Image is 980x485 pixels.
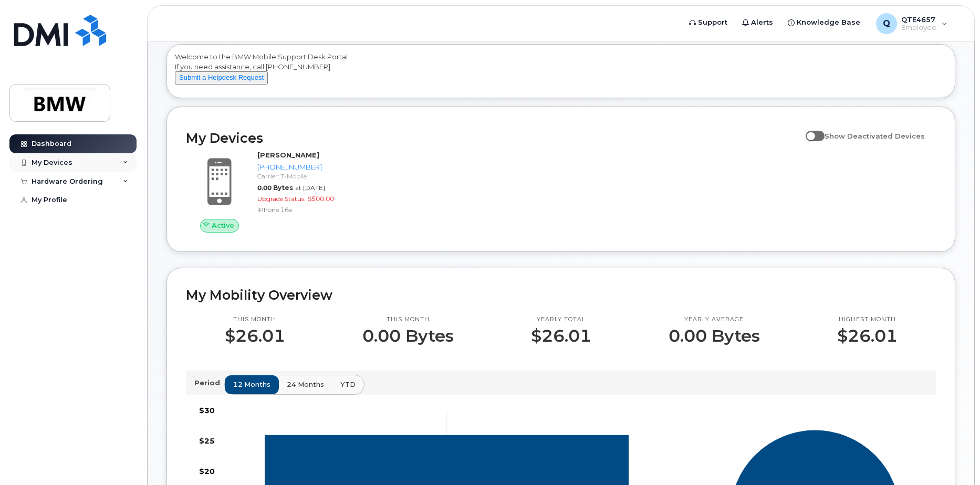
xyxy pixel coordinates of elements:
[212,220,234,230] span: Active
[934,439,972,477] iframe: Messenger Launcher
[308,195,334,203] span: $500.00
[780,12,868,33] a: Knowledge Base
[825,132,925,140] span: Show Deactivated Devices
[362,315,454,324] p: This month
[669,326,760,345] p: 0.00 Bytes
[257,184,293,192] span: 0.00 Bytes
[257,172,360,181] div: Carrier: T-Mobile
[175,71,268,85] button: Submit a Helpdesk Request
[257,205,360,214] div: iPhone 16e
[257,162,360,172] div: [PHONE_NUMBER]
[257,151,319,159] strong: [PERSON_NAME]
[186,150,364,232] a: Active[PERSON_NAME][PHONE_NUMBER]Carrier: T-Mobile0.00 Bytesat [DATE]Upgrade Status:$500.00iPhone...
[175,73,268,81] a: Submit a Helpdesk Request
[199,436,215,446] tspan: $25
[669,315,760,324] p: Yearly average
[287,379,324,389] span: 24 months
[225,326,285,345] p: $26.01
[901,24,936,32] span: Employee
[340,379,356,389] span: YTD
[797,17,860,28] span: Knowledge Base
[735,12,780,33] a: Alerts
[901,15,936,24] span: QTE4657
[682,12,735,33] a: Support
[186,287,936,303] h2: My Mobility Overview
[698,17,727,28] span: Support
[175,52,947,94] div: Welcome to the BMW Mobile Support Desk Portal If you need assistance, call [PHONE_NUMBER].
[225,315,285,324] p: This month
[806,126,814,134] input: Show Deactivated Devices
[531,315,591,324] p: Yearly total
[186,130,800,146] h2: My Devices
[837,315,898,324] p: Highest month
[531,326,591,345] p: $26.01
[199,406,215,415] tspan: $30
[194,378,224,388] p: Period
[883,17,890,30] span: Q
[837,326,898,345] p: $26.01
[257,195,306,203] span: Upgrade Status:
[751,17,773,28] span: Alerts
[199,467,215,476] tspan: $20
[869,13,955,34] div: QTE4657
[295,184,325,192] span: at [DATE]
[362,326,454,345] p: 0.00 Bytes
